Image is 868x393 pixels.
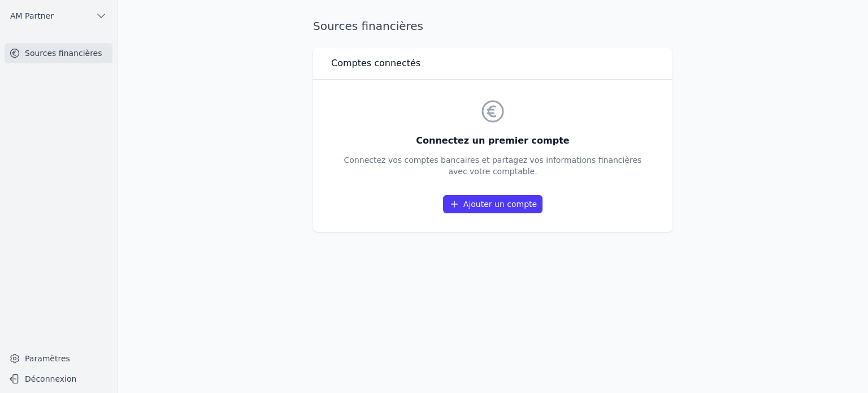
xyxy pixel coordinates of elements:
a: Ajouter un compte [443,195,542,213]
button: AM Partner [5,7,112,25]
button: Déconnexion [5,370,112,388]
a: Paramètres [5,349,112,368]
h3: Connectez un premier compte [344,134,642,148]
a: Sources financières [5,43,112,63]
h1: Sources financières [313,18,423,34]
p: Connectez vos comptes bancaires et partagez vos informations financières avec votre comptable. [344,154,642,177]
span: AM Partner [10,10,54,21]
h3: Comptes connectés [331,57,420,70]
